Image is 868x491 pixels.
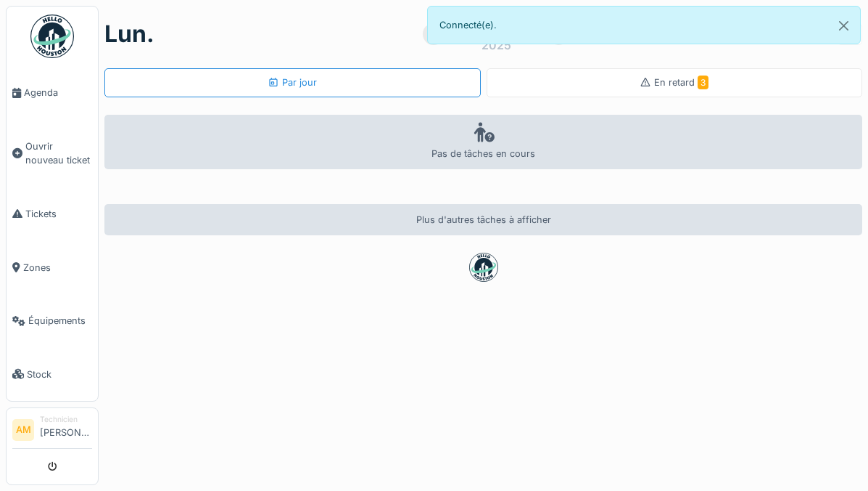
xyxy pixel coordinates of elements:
div: Connecté(e). [427,6,861,44]
a: Zones [7,240,98,294]
h1: lun. [104,20,154,48]
span: 3 [698,76,708,89]
a: AM Technicien[PERSON_NAME] [12,414,92,449]
img: Badge_color-CXgf-gQk.svg [30,15,74,58]
a: Stock [7,348,98,402]
span: Équipements [28,314,92,328]
img: badge-BVDL4wpA.svg [469,253,498,282]
a: Tickets [7,187,98,241]
a: Agenda [7,66,98,120]
span: Stock [27,368,92,381]
button: Close [827,7,860,45]
li: AM [12,419,34,441]
div: Par jour [268,76,317,89]
a: Ouvrir nouveau ticket [7,120,98,187]
a: Équipements [7,294,98,348]
div: Plus d'autres tâches à afficher [104,204,862,235]
span: Agenda [24,86,92,100]
span: Ouvrir nouveau ticket [25,139,92,167]
span: En retard [654,77,708,88]
li: [PERSON_NAME] [40,414,92,445]
div: 2025 [481,36,511,54]
span: Tickets [25,207,92,221]
div: Pas de tâches en cours [104,115,862,169]
span: Zones [23,261,92,275]
div: Technicien [40,414,92,425]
